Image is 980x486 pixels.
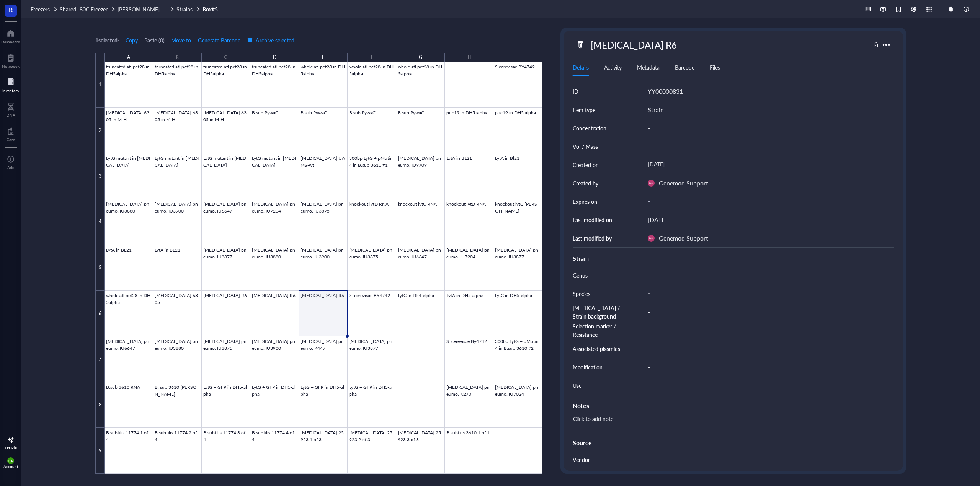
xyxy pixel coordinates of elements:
[198,34,241,46] button: Generate Barcode
[587,37,680,53] div: [MEDICAL_DATA] R6
[659,178,708,188] div: Genemod Support
[176,5,193,13] span: Strains
[118,6,201,13] a: [PERSON_NAME] LabStrains
[95,382,105,428] div: 8
[659,233,708,243] div: Genemod Support
[573,234,612,242] div: Last modified by
[95,62,105,108] div: 1
[9,5,13,15] span: R
[127,52,130,62] div: A
[371,52,373,62] div: F
[645,120,891,136] div: -
[2,76,19,93] a: Inventory
[171,37,191,43] span: Move to
[649,236,653,240] span: GS
[573,106,595,114] div: Item type
[95,199,105,245] div: 4
[573,124,606,132] div: Concentration
[125,34,138,46] button: Copy
[573,438,894,447] div: Source
[2,64,20,68] div: Notebook
[95,336,105,382] div: 7
[573,345,620,353] div: Associated plasmids
[648,105,664,115] div: Strain
[573,322,629,339] div: Selection marker / Resistance
[570,413,891,432] div: Click to add note
[322,52,325,62] div: E
[273,52,276,62] div: D
[573,381,581,390] div: Use
[7,137,15,142] div: Core
[144,34,165,46] button: Paste (0)
[3,445,19,449] div: Free plan
[645,323,891,337] div: -
[573,289,590,298] div: Species
[7,165,15,170] div: Add
[573,142,598,151] div: Vol / Mass
[637,63,660,72] div: Metadata
[645,377,891,393] div: -
[419,52,422,62] div: G
[95,36,119,44] div: 1 selected:
[645,287,891,301] div: -
[649,181,653,185] span: GS
[710,63,720,72] div: Files
[8,458,13,463] span: CR
[573,401,894,410] div: Notes
[60,5,108,13] span: Shared -80C Freezer
[224,52,227,62] div: C
[31,6,58,13] a: Freezers
[7,101,15,117] a: DNA
[645,138,891,154] div: -
[604,63,622,72] div: Activity
[517,52,518,62] div: I
[31,5,50,13] span: Freezers
[573,216,612,224] div: Last modified on
[7,113,15,117] div: DNA
[573,455,590,464] div: Vendor
[645,195,891,208] div: -
[247,34,295,46] button: Archive selected
[648,215,667,225] div: [DATE]
[645,341,891,357] div: -
[2,52,20,68] a: Notebook
[573,161,599,169] div: Created on
[1,39,20,44] div: Dashboard
[60,6,116,13] a: Shared -80C Freezer
[2,88,19,93] div: Inventory
[95,245,105,291] div: 5
[95,291,105,336] div: 6
[467,52,471,62] div: H
[573,197,597,206] div: Expires on
[573,254,894,263] div: Strain
[645,452,891,468] div: -
[573,87,578,96] div: ID
[7,125,15,142] a: Core
[573,179,598,187] div: Created by
[171,34,191,46] button: Move to
[573,271,588,280] div: Genus
[645,304,891,320] div: -
[1,27,20,44] a: Dashboard
[573,363,603,371] div: Modification
[648,86,683,96] div: YY00000831
[3,464,18,469] div: Account
[198,37,240,43] span: Generate Barcode
[675,63,694,72] div: Barcode
[118,5,170,13] span: [PERSON_NAME] Lab
[176,52,179,62] div: B
[126,37,138,43] span: Copy
[645,158,891,172] div: [DATE]
[203,6,219,13] a: Box#5
[95,153,105,199] div: 3
[95,108,105,154] div: 2
[247,37,294,43] span: Archive selected
[645,268,891,282] div: -
[573,304,629,320] div: [MEDICAL_DATA] / Strain background
[95,428,105,474] div: 9
[645,359,891,375] div: -
[573,63,589,72] div: Details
